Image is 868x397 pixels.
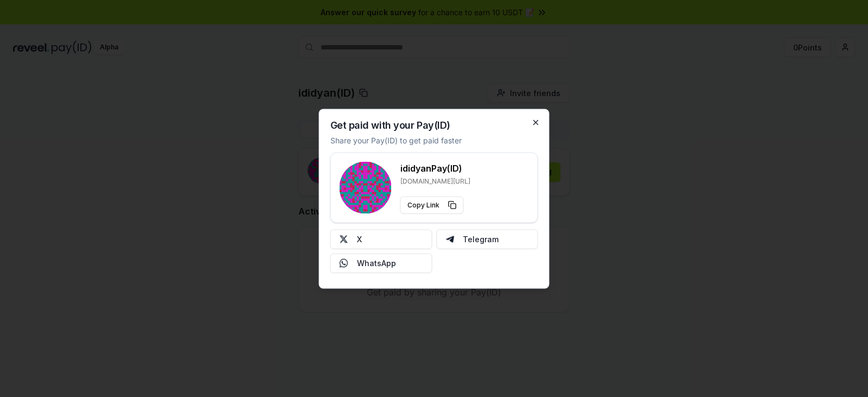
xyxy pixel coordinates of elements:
[330,120,450,130] h2: Get paid with your Pay(ID)
[400,196,464,213] button: Copy Link
[445,235,454,243] img: Telegram
[330,229,432,249] button: X
[340,235,348,243] img: X
[400,177,470,185] p: [DOMAIN_NAME][URL]
[340,259,348,267] img: Whatsapp
[330,253,432,273] button: WhatsApp
[400,161,470,174] h3: ididyan Pay(ID)
[436,229,538,249] button: Telegram
[330,134,462,146] p: Share your Pay(ID) to get paid faster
